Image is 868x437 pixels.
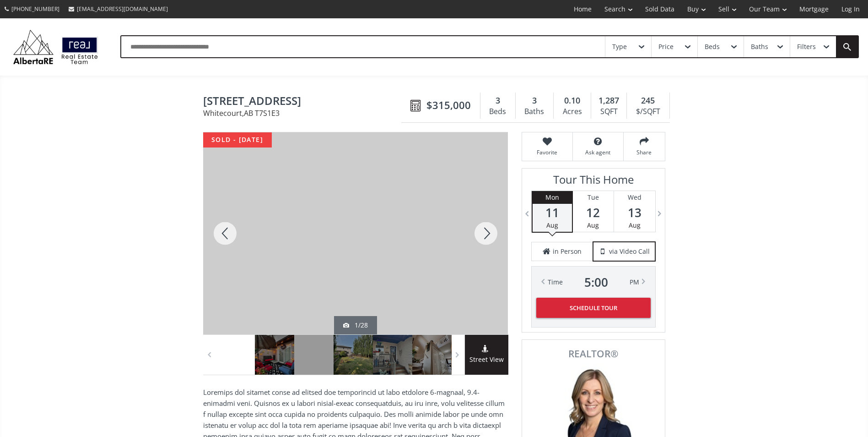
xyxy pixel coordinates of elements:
[203,132,272,147] div: sold - [DATE]
[705,44,720,50] div: Beds
[343,321,368,330] div: 1/28
[598,95,619,107] span: 1,287
[587,221,599,229] span: Aug
[558,105,586,119] div: Acres
[558,95,586,107] div: 0.10
[426,98,471,112] span: $315,000
[533,206,572,219] span: 11
[797,44,816,50] div: Filters
[465,355,508,365] span: Street View
[573,206,614,219] span: 12
[631,95,664,107] div: 245
[612,44,627,50] div: Type
[536,298,651,318] button: Schedule Tour
[658,44,674,50] div: Price
[548,276,639,289] div: Time PM
[573,191,614,204] div: Tue
[527,148,568,156] span: Favorite
[546,221,558,229] span: Aug
[584,276,608,289] span: 5 : 00
[203,109,406,117] span: Whitecourt , AB T7S1E3
[533,191,572,204] div: Mon
[485,105,511,119] div: Beds
[9,27,102,66] img: Logo
[64,0,173,17] a: [EMAIL_ADDRESS][DOMAIN_NAME]
[532,349,655,359] span: REALTOR®
[203,95,406,109] span: 1 Birch Lane
[531,173,656,191] h3: Tour This Home
[485,95,511,107] div: 3
[11,5,59,13] span: [PHONE_NUMBER]
[628,148,660,156] span: Share
[77,5,168,13] span: [EMAIL_ADDRESS][DOMAIN_NAME]
[520,95,549,107] div: 3
[577,148,619,156] span: Ask agent
[520,105,549,119] div: Baths
[631,105,664,119] div: $/SQFT
[751,44,768,50] div: Baths
[609,247,650,256] span: via Video Call
[614,191,655,204] div: Wed
[614,206,655,219] span: 13
[553,247,582,256] span: in Person
[596,105,622,119] div: SQFT
[203,132,508,334] div: 1 Birch Lane Whitecourt, AB T7S1E3 - Photo 1 of 28
[629,221,641,229] span: Aug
